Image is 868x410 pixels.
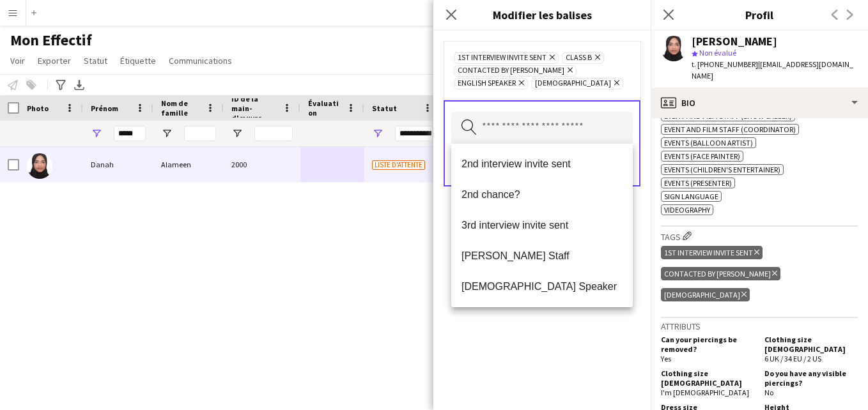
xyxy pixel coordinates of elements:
a: Communications [164,52,237,69]
h5: Clothing size [DEMOGRAPHIC_DATA] [764,335,858,354]
h5: Can your piercings be removed? [661,335,754,354]
span: ID de la main-d'œuvre [231,94,277,123]
span: 1st interview invite sent [458,53,546,63]
span: 6 UK / 34 EU / 2 US [764,354,821,363]
h3: Attributs [661,321,858,332]
a: Étiquette [115,52,161,69]
span: Statut [372,103,397,113]
span: Class B [566,53,592,63]
div: 1st interview invite sent [661,246,763,259]
input: Nom de famille Entrée de filtre [184,126,216,141]
span: 2nd chance? [461,188,623,201]
div: [DEMOGRAPHIC_DATA] [661,288,750,301]
a: Statut [79,52,112,69]
span: [DEMOGRAPHIC_DATA] [535,79,611,89]
span: Liste d'attente [372,160,425,170]
span: | [EMAIL_ADDRESS][DOMAIN_NAME] [692,59,853,80]
span: Mon Effectif [10,31,92,50]
span: Exporter [38,55,71,66]
div: Bio [651,87,868,118]
h3: Modifier les balises [433,6,651,23]
span: Events (Face painter) [664,151,740,161]
button: Ouvrir le menu de filtre [91,128,102,139]
app-action-btn: Exporter en XLSX [72,77,87,93]
span: Non évalué [699,48,736,57]
span: I'm [DEMOGRAPHIC_DATA] [661,388,749,397]
span: Event and Film Staff (Coordinator) [664,125,796,134]
span: [PERSON_NAME] Staff [461,250,623,262]
h3: Tags [661,229,858,243]
div: Alameen [153,147,224,182]
span: No [764,388,773,397]
div: 2000 [224,147,300,182]
span: Events (Balloon Artist) [664,138,753,148]
div: Contacted by [PERSON_NAME] [661,267,780,280]
span: Statut [84,55,107,66]
span: [DEMOGRAPHIC_DATA] Speaker [461,280,623,292]
span: English Speaker [458,79,516,89]
span: Étiquette [120,55,156,66]
span: Communications [169,55,232,66]
span: Yes [661,354,671,363]
span: Sign language [664,192,718,201]
span: Events (Children's entertainer) [664,165,780,174]
h5: Do you have any visible piercings? [764,368,858,388]
span: 3rd interview invite sent [461,219,623,231]
app-action-btn: Filtres avancés [53,77,68,93]
input: ID de la main-d'œuvre Entrée de filtre [254,126,293,141]
h5: Clothing size [DEMOGRAPHIC_DATA] [661,368,754,388]
span: Contacted by [PERSON_NAME] [458,66,564,76]
span: Prénom [91,103,118,113]
span: Photo [27,103,49,113]
span: Videography [664,205,710,215]
a: Voir [5,52,30,69]
h3: Profil [651,6,868,23]
a: Exporter [33,52,76,69]
button: Ouvrir le menu de filtre [161,128,173,139]
button: Ouvrir le menu de filtre [372,128,384,139]
span: Voir [10,55,25,66]
span: Events (Presenter) [664,178,732,188]
span: Nom de famille [161,98,201,118]
div: [PERSON_NAME] [692,36,777,47]
input: Prénom Entrée de filtre [114,126,146,141]
img: Danah Alameen [27,153,52,179]
span: t. [PHONE_NUMBER] [692,59,758,69]
span: 2nd interview invite sent [461,158,623,170]
button: Ouvrir le menu de filtre [231,128,243,139]
span: Évaluation [308,98,341,118]
div: Danah [83,147,153,182]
